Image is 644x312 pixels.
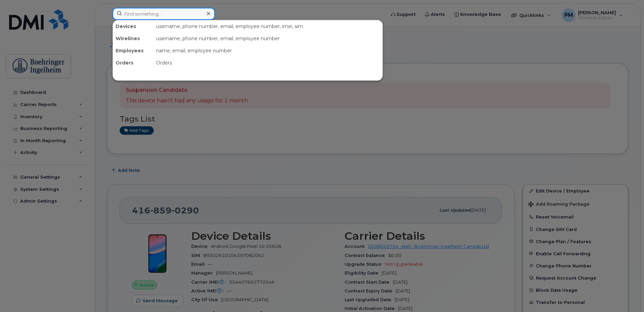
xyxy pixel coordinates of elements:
[153,45,382,57] div: name, email, employee number
[153,57,382,69] div: Orders
[153,20,382,32] div: username, phone number, email, employee number, imei, sim
[113,45,153,57] div: Employees
[113,20,153,32] div: Devices
[113,32,153,45] div: Wirelines
[153,32,382,45] div: username, phone number, email, employee number
[113,57,153,69] div: Orders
